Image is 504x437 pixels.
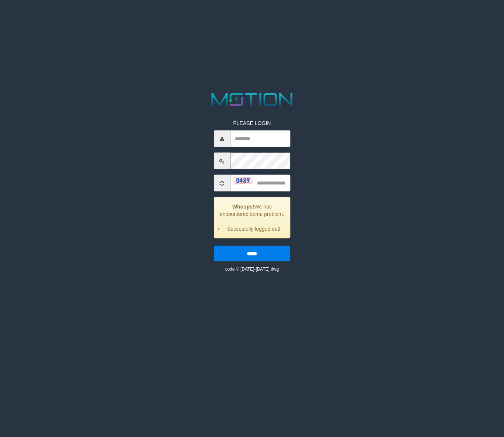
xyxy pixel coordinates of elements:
img: captcha [234,177,253,184]
div: We has encountered some problem. [214,197,290,238]
p: PLEASE LOGIN [214,119,290,127]
img: MOTION_logo.png [208,91,296,108]
strong: Whoops! [232,204,254,210]
li: Succesfully logged out! [223,225,284,233]
small: code © [DATE]-[DATE] dwg [225,267,279,272]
